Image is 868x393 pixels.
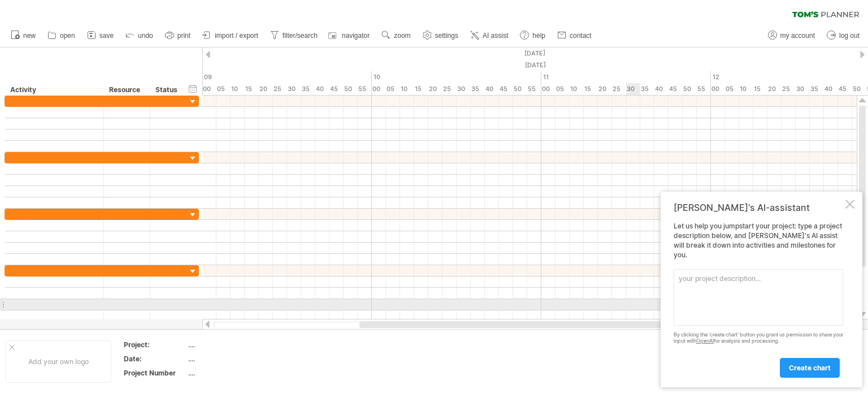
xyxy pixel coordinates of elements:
[177,32,190,40] span: print
[124,354,186,364] div: Date:
[739,83,753,95] div: 10
[696,338,714,344] a: OpenAI
[838,83,852,95] div: 45
[273,83,287,95] div: 25
[267,28,321,43] a: filter/search
[138,32,153,40] span: undo
[344,83,358,95] div: 50
[283,32,318,40] span: filter/search
[780,358,840,378] a: create chart
[315,83,329,95] div: 40
[23,32,36,40] span: new
[471,83,485,95] div: 35
[99,32,114,40] span: save
[467,28,511,43] a: AI assist
[379,28,414,43] a: zoom
[725,83,739,95] div: 05
[640,83,654,95] div: 35
[782,83,796,95] div: 25
[570,32,592,40] span: contact
[765,28,818,43] a: my account
[216,83,231,95] div: 05
[796,83,810,95] div: 30
[839,32,860,40] span: log out
[259,83,273,95] div: 20
[824,28,863,43] a: log out
[327,28,373,43] a: navigator
[789,364,831,372] span: create chart
[45,28,79,43] a: open
[527,83,541,95] div: 55
[188,340,283,349] div: ....
[810,83,824,95] div: 35
[162,28,194,43] a: print
[287,83,301,95] div: 30
[435,32,458,40] span: settings
[400,83,414,95] div: 10
[386,83,400,95] div: 05
[669,83,683,95] div: 45
[420,28,462,43] a: settings
[598,83,612,95] div: 20
[124,368,186,378] div: Project Number
[683,83,697,95] div: 50
[513,83,527,95] div: 50
[442,83,457,95] div: 25
[215,32,258,40] span: import / export
[555,83,570,95] div: 05
[517,28,549,43] a: help
[109,84,144,96] div: Resource
[124,340,186,349] div: Project:
[188,354,283,364] div: ....
[358,83,372,95] div: 55
[428,83,442,95] div: 20
[202,71,372,83] div: 09
[541,71,711,83] div: 11
[372,83,386,95] div: 00
[342,32,370,40] span: navigator
[674,202,843,213] div: [PERSON_NAME]'s AI-assistant
[8,28,39,43] a: new
[711,83,725,95] div: 00
[674,332,843,344] div: By clicking the 'create chart' button you grant us permission to share your input with for analys...
[457,83,471,95] div: 30
[372,71,541,83] div: 10
[697,83,711,95] div: 55
[852,83,866,95] div: 50
[485,83,499,95] div: 40
[245,83,259,95] div: 15
[584,83,598,95] div: 15
[767,83,782,95] div: 20
[10,84,97,96] div: Activity
[414,83,428,95] div: 15
[84,28,117,43] a: save
[123,28,157,43] a: undo
[188,368,283,378] div: ....
[570,83,584,95] div: 10
[541,83,555,95] div: 00
[301,83,315,95] div: 35
[329,83,344,95] div: 45
[199,28,262,43] a: import / export
[674,222,843,377] div: Let us help you jumpstart your project: type a project description below, and [PERSON_NAME]'s AI ...
[60,32,75,40] span: open
[6,340,111,383] div: Add your own logo
[202,83,216,95] div: 00
[626,83,640,95] div: 30
[554,28,595,43] a: contact
[483,32,508,40] span: AI assist
[499,83,513,95] div: 45
[780,32,815,40] span: my account
[394,32,410,40] span: zoom
[654,83,669,95] div: 40
[231,83,245,95] div: 10
[612,83,626,95] div: 25
[753,83,767,95] div: 15
[824,83,838,95] div: 40
[155,84,180,96] div: Status
[532,32,545,40] span: help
